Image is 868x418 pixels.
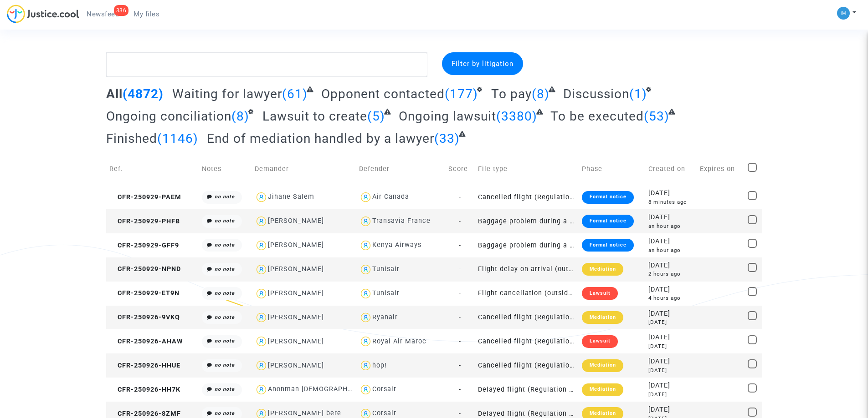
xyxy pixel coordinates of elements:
div: 4 hours ago [648,294,693,302]
span: - [459,193,461,201]
img: icon-user.svg [359,215,372,228]
div: Corsair [372,409,396,417]
span: CFR-250926-AHAW [109,337,183,345]
a: My files [126,7,167,21]
div: Transavia France [372,217,431,225]
div: Mediation [582,359,623,372]
img: jc-logo.svg [7,5,79,23]
span: CFR-250929-PHFB [109,217,180,225]
div: 8 minutes ago [648,198,693,206]
div: [PERSON_NAME] [268,362,324,369]
td: Created on [645,153,697,185]
div: Mediation [582,311,623,324]
span: To be executed [550,109,644,124]
span: (1146) [157,131,198,146]
span: CFR-250926-9VKQ [109,313,180,321]
span: (4872) [123,86,164,101]
img: icon-user.svg [255,383,268,396]
td: Cancelled flight (Regulation EC 261/2004) [475,306,579,330]
img: icon-user.svg [255,263,268,276]
div: [DATE] [648,405,693,415]
i: no note [215,290,235,296]
div: Mediation [582,263,623,276]
span: (8) [532,86,550,101]
div: 2 hours ago [648,270,693,278]
div: [DATE] [648,332,693,342]
div: Anonman [DEMOGRAPHIC_DATA][PERSON_NAME] Oble [268,385,452,393]
div: [DATE] [648,212,693,222]
span: (53) [644,109,669,124]
span: (61) [282,86,308,101]
span: (33) [434,131,460,146]
div: [DATE] [648,188,693,198]
div: [DATE] [648,285,693,295]
td: Defender [356,153,445,185]
div: [DATE] [648,381,693,391]
td: Demander [252,153,356,185]
td: Flight delay on arrival (outside of EU - Montreal Convention) [475,257,579,282]
td: Cancelled flight (Regulation EC 261/2004) [475,353,579,378]
div: [DATE] [648,318,693,326]
td: Baggage problem during a flight [475,233,579,257]
div: [PERSON_NAME] bere [268,409,341,417]
div: [DATE] [648,367,693,374]
span: - [459,242,461,249]
span: (3380) [496,109,537,124]
div: [PERSON_NAME] [268,265,324,273]
img: icon-user.svg [255,215,268,228]
span: End of mediation handled by a lawyer [207,131,434,146]
img: icon-user.svg [359,383,372,396]
i: no note [215,386,235,392]
span: CFR-250926-HHUE [109,362,180,369]
img: icon-user.svg [359,335,372,348]
span: - [459,362,461,369]
div: [DATE] [648,309,693,319]
div: Lawsuit [582,287,617,300]
span: CFR-250929-ET9N [109,289,180,297]
img: icon-user.svg [359,191,372,204]
span: CFR-250926-8ZMF [109,410,181,418]
td: Delayed flight (Regulation EC 261/2004) [475,378,579,402]
span: (1) [629,86,647,101]
img: icon-user.svg [255,335,268,348]
i: no note [215,242,235,248]
div: Formal notice [582,215,633,227]
span: - [459,313,461,321]
img: a105443982b9e25553e3eed4c9f672e7 [837,7,850,20]
div: [DATE] [648,261,693,271]
span: - [459,265,461,273]
img: icon-user.svg [359,359,372,372]
div: Formal notice [582,191,633,204]
div: [PERSON_NAME] [268,241,324,249]
span: My files [134,10,159,18]
div: [DATE] [648,342,693,350]
span: - [459,337,461,345]
img: icon-user.svg [255,311,268,324]
div: [PERSON_NAME] [268,289,324,297]
i: no note [215,314,235,320]
span: Ongoing conciliation [106,109,231,124]
span: - [459,217,461,225]
span: CFR-250929-NPND [109,265,181,273]
span: CFR-250929-GFF9 [109,242,179,249]
div: Royal Air Maroc [372,337,426,345]
i: no note [215,410,235,416]
td: Expires on [697,153,744,185]
div: [DATE] [648,391,693,398]
td: Cancelled flight (Regulation EC 261/2004) [475,185,579,209]
div: Formal notice [582,239,633,252]
span: CFR-250926-HH7K [109,386,180,393]
img: icon-user.svg [255,359,268,372]
span: - [459,410,461,418]
div: 336 [114,5,129,16]
div: Tunisair [372,265,400,273]
div: [DATE] [648,237,693,247]
span: (8) [231,109,249,124]
td: Phase [579,153,645,185]
div: [DATE] [648,357,693,367]
div: Jihane Salem [268,193,314,201]
span: Opponent contacted [321,86,445,101]
span: To pay [491,86,532,101]
div: Kenya Airways [372,241,421,249]
div: an hour ago [648,247,693,254]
